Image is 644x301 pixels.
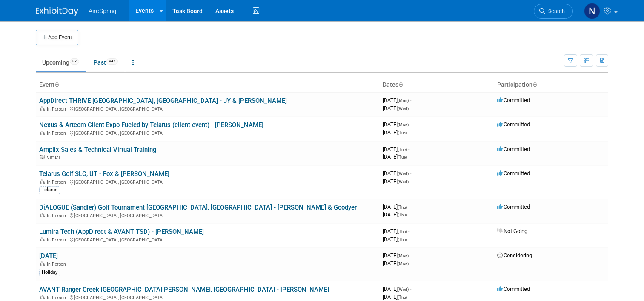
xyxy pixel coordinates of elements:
span: - [410,170,411,176]
img: In-Person Event [40,131,45,135]
th: Dates [379,78,494,92]
span: - [408,204,409,210]
a: Sort by Event Name [54,81,59,88]
span: Virtual [47,155,62,160]
span: Committed [497,204,530,210]
span: (Wed) [398,171,409,176]
span: (Tue) [398,147,407,152]
span: [DATE] [383,129,407,136]
a: Telarus Golf SLC, UT - Fox & [PERSON_NAME] [39,170,169,178]
span: Committed [497,97,530,103]
a: Amplix Sales & Technical Virtual Training [39,146,156,153]
a: AVANT Ranger Creek [GEOGRAPHIC_DATA][PERSON_NAME], [GEOGRAPHIC_DATA] - [PERSON_NAME] [39,286,329,293]
span: - [408,228,409,234]
div: [GEOGRAPHIC_DATA], [GEOGRAPHIC_DATA] [39,236,376,243]
span: [DATE] [383,121,411,128]
a: Nexus & Artcom Client Expo Fueled by Telarus (client event) - [PERSON_NAME] [39,121,263,129]
img: In-Person Event [40,179,45,184]
span: Committed [497,121,530,128]
a: AppDirect THRIVE [GEOGRAPHIC_DATA], [GEOGRAPHIC_DATA] - JY & [PERSON_NAME] [39,97,287,105]
span: (Thu) [398,237,407,242]
span: [DATE] [383,211,407,218]
a: Past942 [87,54,124,71]
img: In-Person Event [40,295,45,299]
div: [GEOGRAPHIC_DATA], [GEOGRAPHIC_DATA] [39,178,376,185]
button: Add Event [36,30,78,45]
img: Natalie Pyron [584,3,600,19]
span: In-Person [47,261,69,267]
span: [DATE] [383,178,409,185]
span: In-Person [47,131,69,136]
span: [DATE] [383,236,407,242]
span: [DATE] [383,105,409,111]
span: Not Going [497,228,527,234]
a: Search [534,4,573,19]
a: Sort by Start Date [398,81,403,88]
span: In-Person [47,295,69,301]
span: (Wed) [398,287,409,292]
span: AireSpring [89,8,116,14]
span: 942 [106,58,118,65]
div: [GEOGRAPHIC_DATA], [GEOGRAPHIC_DATA] [39,294,376,301]
a: Upcoming82 [36,54,86,71]
span: (Wed) [398,179,409,184]
span: (Mon) [398,253,409,258]
a: [DATE] [39,252,58,260]
span: (Thu) [398,205,407,210]
th: Event [36,78,379,92]
span: In-Person [47,213,69,219]
span: [DATE] [383,294,407,300]
span: (Mon) [398,122,409,127]
span: [DATE] [383,170,411,176]
img: Virtual Event [40,155,45,159]
span: (Thu) [398,229,407,234]
a: DiALOGUE (Sandler) Golf Tournament [GEOGRAPHIC_DATA], [GEOGRAPHIC_DATA] - [PERSON_NAME] & Goodyer [39,204,357,211]
div: Telarus [39,186,60,194]
span: (Mon) [398,98,409,103]
span: [DATE] [383,286,411,292]
a: Sort by Participation Type [532,81,537,88]
img: In-Person Event [40,213,45,217]
span: [DATE] [383,252,411,258]
span: In-Person [47,237,69,243]
span: [DATE] [383,204,409,210]
span: (Wed) [398,106,409,111]
span: Committed [497,170,530,176]
span: Search [545,8,565,14]
th: Participation [494,78,608,92]
div: [GEOGRAPHIC_DATA], [GEOGRAPHIC_DATA] [39,105,376,112]
span: - [410,286,411,292]
span: - [410,97,411,103]
img: In-Person Event [40,106,45,111]
span: (Thu) [398,213,407,217]
span: [DATE] [383,228,409,234]
span: [DATE] [383,146,409,152]
span: 82 [70,58,79,65]
span: (Mon) [398,261,409,266]
span: - [410,121,411,128]
span: In-Person [47,106,69,112]
div: Holiday [39,269,60,276]
span: (Tue) [398,131,407,135]
span: - [410,252,411,258]
img: ExhibitDay [36,7,78,16]
div: [GEOGRAPHIC_DATA], [GEOGRAPHIC_DATA] [39,129,376,136]
span: Considering [497,252,532,258]
span: - [408,146,409,152]
span: [DATE] [383,97,411,103]
span: Committed [497,286,530,292]
img: In-Person Event [40,261,45,266]
a: Lumira Tech (AppDirect & AVANT TSD) - [PERSON_NAME] [39,228,204,236]
span: In-Person [47,179,69,185]
div: [GEOGRAPHIC_DATA], [GEOGRAPHIC_DATA] [39,212,376,219]
span: [DATE] [383,153,407,160]
img: In-Person Event [40,237,45,241]
span: (Thu) [398,295,407,300]
span: Committed [497,146,530,152]
span: [DATE] [383,260,409,267]
span: (Tue) [398,155,407,159]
